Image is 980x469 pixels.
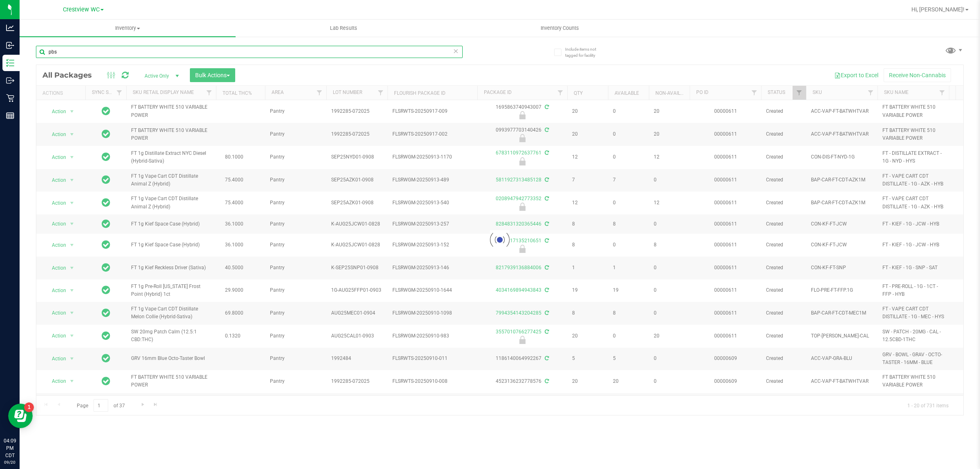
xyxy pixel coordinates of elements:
iframe: Resource center [8,404,33,428]
span: Hi, [PERSON_NAME]! [911,6,964,13]
span: Include items not tagged for facility [565,46,606,58]
span: Inventory Counts [530,25,590,32]
a: Inventory Counts [452,20,668,37]
inline-svg: Analytics [6,24,14,32]
a: Lab Results [236,20,452,37]
a: Inventory [20,20,236,37]
inline-svg: Reports [6,112,14,120]
inline-svg: Inbound [6,41,14,49]
inline-svg: Retail [6,94,14,102]
input: Search Package ID, Item Name, SKU, Lot or Part Number... [36,46,463,58]
inline-svg: Outbound [6,76,14,85]
iframe: Resource center unread badge [24,402,34,412]
span: Crestview WC [63,6,100,13]
inline-svg: Inventory [6,59,14,67]
span: Clear [453,46,459,56]
span: Lab Results [319,25,368,32]
p: 09/20 [4,459,16,465]
p: 04:09 PM CDT [4,437,16,459]
span: Inventory [20,25,236,32]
